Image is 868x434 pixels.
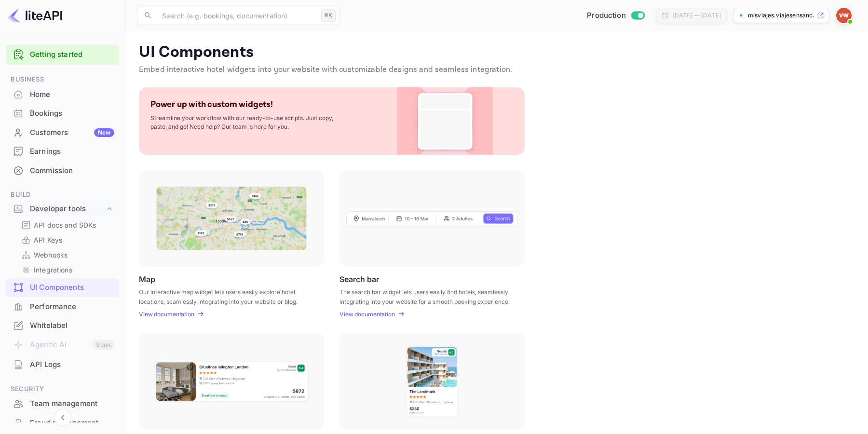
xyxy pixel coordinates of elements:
[30,108,114,119] div: Bookings
[6,104,119,123] div: Bookings
[30,359,114,370] div: API Logs
[139,274,155,284] p: Map
[139,43,854,62] p: UI Components
[6,123,119,142] div: CustomersNew
[150,99,273,110] p: Power up with custom widgets!
[30,282,114,293] div: UI Components
[6,384,119,394] span: Security
[17,218,115,232] div: API docs and SDKs
[150,114,343,131] p: Streamline your workflow with our ready-to-use scripts. Just copy, paste, and go! Need help? Our ...
[406,87,484,155] img: Custom Widget PNG
[54,409,71,426] button: Collapse navigation
[406,345,459,418] img: Vertical hotel card Frame
[21,235,111,245] a: API Keys
[6,355,119,373] a: API Logs
[34,235,62,245] p: API Keys
[139,287,312,305] p: Our interactive map widget lets users easily explore hotel locations, seamlessly integrating into...
[30,165,114,176] div: Commission
[6,162,119,180] div: Commission
[30,89,114,100] div: Home
[339,311,395,318] p: View documentation
[17,233,115,247] div: API Keys
[6,123,119,141] a: CustomersNew
[6,298,119,315] a: Performance
[6,316,119,335] div: Whitelabel
[30,320,114,331] div: Whitelabel
[836,8,852,23] img: Viajes Ensanchate WL
[30,127,114,138] div: Customers
[6,278,119,297] div: UI Components
[339,311,398,318] a: View documentation
[6,162,119,179] a: Commission
[6,85,119,104] div: Home
[30,301,114,312] div: Performance
[673,11,721,20] div: [DATE] — [DATE]
[321,9,336,22] div: ⌘K
[339,274,379,284] p: Search bar
[6,142,119,161] div: Earnings
[17,263,115,277] div: Integrations
[94,128,114,137] div: New
[339,287,513,305] p: The search bar widget lets users easily find hotels, seamlessly integrating into your website for...
[6,316,119,334] a: Whitelabel
[583,10,648,21] div: Switch to Sandbox mode
[6,74,119,85] span: Business
[587,10,626,21] span: Production
[6,278,119,296] a: UI Components
[30,49,114,60] a: Getting started
[21,265,111,275] a: Integrations
[748,11,815,20] p: misviajes.viajesensanc...
[30,418,114,429] div: Fraud management
[6,85,119,103] a: Home
[30,203,105,215] div: Developer tools
[6,394,119,412] a: Team management
[6,190,119,200] span: Build
[156,187,307,250] img: Map Frame
[21,220,111,230] a: API docs and SDKs
[156,6,317,25] input: Search (e.g. bookings, documentation)
[6,394,119,413] div: Team management
[139,64,854,76] p: Embed interactive hotel widgets into your website with customizable designs and seamless integrat...
[6,104,119,122] a: Bookings
[139,311,197,318] a: View documentation
[346,211,518,226] img: Search Frame
[21,250,111,260] a: Webhooks
[30,398,114,409] div: Team management
[17,248,115,262] div: Webhooks
[34,265,72,275] p: Integrations
[6,201,119,217] div: Developer tools
[34,220,96,230] p: API docs and SDKs
[154,360,309,403] img: Horizontal hotel card Frame
[139,311,194,318] p: View documentation
[6,142,119,160] a: Earnings
[6,355,119,374] div: API Logs
[34,250,68,260] p: Webhooks
[8,8,62,23] img: LiteAPI logo
[6,414,119,432] a: Fraud management
[30,146,114,157] div: Earnings
[6,298,119,316] div: Performance
[6,45,119,65] div: Getting started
